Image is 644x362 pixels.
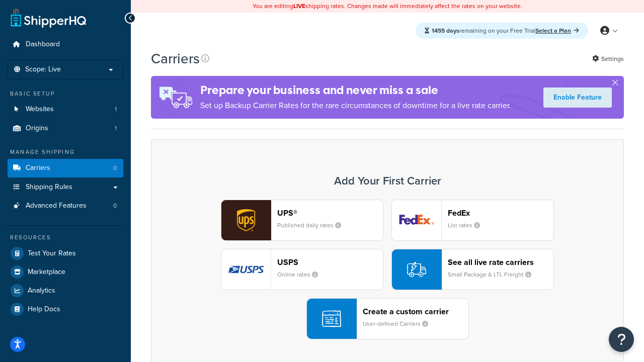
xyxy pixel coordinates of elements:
li: Carriers [8,159,123,177]
a: Origins 1 [8,119,123,138]
li: Advanced Features [8,197,123,215]
small: Small Package & LTL Freight [448,270,539,279]
a: Websites 1 [8,100,123,119]
button: Open Resource Center [609,327,634,352]
header: USPS [277,257,383,267]
a: Analytics [8,282,123,300]
img: icon-carrier-custom-c93b8a24.svg [322,309,341,328]
small: Online rates [277,270,326,279]
a: Marketplace [8,263,123,281]
span: 0 [113,164,117,172]
a: ShipperHQ Home [11,8,86,28]
h4: Prepare your business and never miss a sale [200,82,511,99]
img: usps logo [221,249,271,290]
a: Enable Feature [543,87,612,108]
span: Advanced Features [26,202,87,210]
button: fedEx logoFedExList rates [391,200,554,241]
a: Dashboard [8,35,123,54]
img: fedEx logo [392,200,441,240]
p: Set up Backup Carrier Rates for the rare circumstances of downtime for a live rate carrier. [200,99,511,113]
div: Resources [8,233,123,242]
button: ups logoUPS®Published daily rates [221,200,383,241]
h3: Add Your First Carrier [162,175,613,187]
button: Create a custom carrierUser-defined Carriers [306,298,469,339]
span: Origins [26,124,48,133]
span: Shipping Rules [26,183,72,192]
a: Select a Plan [535,26,579,35]
img: icon-carrier-liverate-becf4550.svg [407,260,426,279]
header: FedEx [448,208,553,218]
a: Test Your Rates [8,244,123,262]
small: User-defined Carriers [363,319,436,328]
img: ups logo [221,200,271,240]
a: Shipping Rules [8,178,123,197]
a: Carriers 0 [8,159,123,177]
button: See all live rate carriersSmall Package & LTL Freight [391,249,554,290]
div: Manage Shipping [8,148,123,156]
div: remaining on your Free Trial [416,23,588,39]
small: Published daily rates [277,221,349,230]
span: Help Docs [28,305,60,314]
span: 1 [115,124,117,133]
span: Test Your Rates [28,249,76,258]
span: Carriers [26,164,50,172]
li: Websites [8,100,123,119]
span: 0 [113,202,117,210]
header: See all live rate carriers [448,257,553,267]
a: Help Docs [8,300,123,318]
div: Basic Setup [8,89,123,98]
a: Advanced Features 0 [8,197,123,215]
span: Analytics [28,287,55,295]
a: Settings [592,52,624,66]
span: Websites [26,105,54,114]
header: Create a custom carrier [363,307,468,316]
span: Dashboard [26,40,60,49]
small: List rates [448,221,488,230]
li: Origins [8,119,123,138]
strong: 1455 days [432,26,459,35]
img: ad-rules-rateshop-fe6ec290ccb7230408bd80ed9643f0289d75e0ffd9eb532fc0e269fcd187b520.png [151,76,200,119]
button: usps logoUSPSOnline rates [221,249,383,290]
span: Scope: Live [25,65,61,74]
header: UPS® [277,208,383,218]
span: 1 [115,105,117,114]
h1: Carriers [151,49,200,68]
span: Marketplace [28,268,65,277]
b: LIVE [293,2,305,11]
